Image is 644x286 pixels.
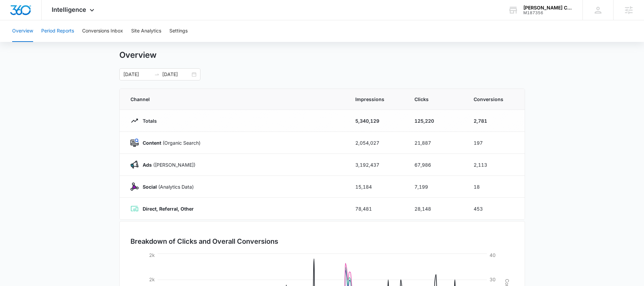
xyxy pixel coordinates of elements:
h1: Overview [119,50,157,60]
p: (Organic Search) [139,139,200,146]
td: 78,481 [347,198,406,220]
td: 197 [466,132,525,154]
td: 3,192,437 [347,154,406,176]
div: account id [523,10,573,15]
span: Channel [130,96,339,103]
button: Conversions Inbox [82,20,123,42]
button: Period Reports [41,20,74,42]
strong: Ads [143,162,152,168]
td: 28,148 [406,198,466,220]
td: 453 [466,198,525,220]
p: ([PERSON_NAME]) [139,161,195,168]
img: Content [130,139,139,147]
img: Ads [130,161,139,169]
div: account name [523,5,573,10]
input: End date [162,71,190,78]
tspan: 40 [490,252,496,258]
tspan: 30 [490,277,496,282]
input: Start date [123,71,151,78]
p: Totals [139,117,157,124]
td: 18 [466,176,525,198]
span: Conversions [474,96,514,103]
td: 67,986 [406,154,466,176]
td: 125,220 [406,110,466,132]
td: 2,113 [466,154,525,176]
span: swap-right [154,72,160,77]
strong: Content [143,140,161,146]
strong: Social [143,184,157,190]
td: 2,054,027 [347,132,406,154]
button: Overview [12,20,33,42]
span: Clicks [414,96,457,103]
td: 2,781 [466,110,525,132]
img: Social [130,183,139,191]
td: 5,340,129 [347,110,406,132]
span: to [154,72,160,77]
td: 15,184 [347,176,406,198]
tspan: 2k [149,277,155,282]
span: Intelligence [52,6,86,13]
tspan: 2k [149,252,155,258]
td: 7,199 [406,176,466,198]
strong: Direct, Referral, Other [143,206,194,212]
h3: Breakdown of Clicks and Overall Conversions [130,236,278,246]
button: Settings [169,20,188,42]
td: 21,887 [406,132,466,154]
span: Impressions [355,96,398,103]
button: Site Analytics [131,20,161,42]
p: (Analytics Data) [139,183,194,190]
